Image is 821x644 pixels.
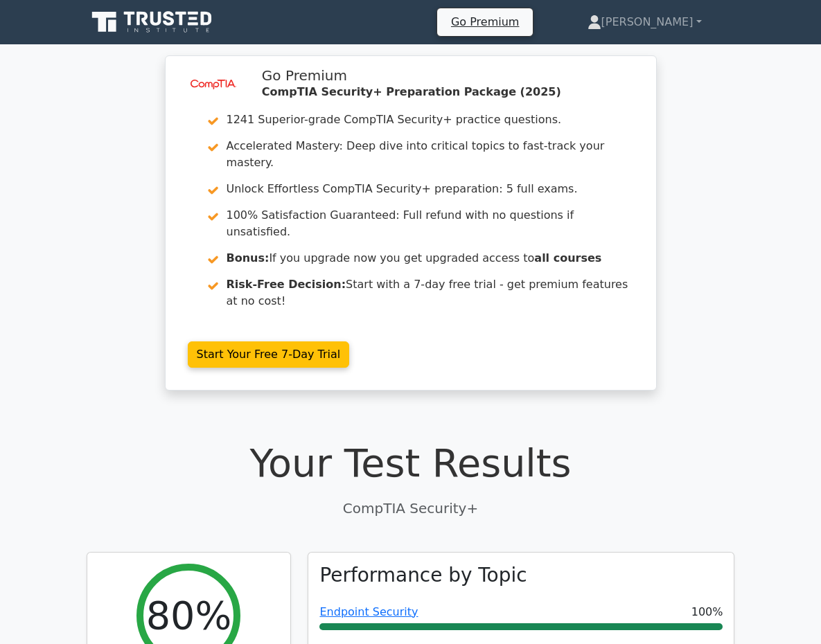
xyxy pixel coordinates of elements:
p: CompTIA Security+ [87,498,735,519]
span: 100% [691,604,723,620]
a: Start Your Free 7-Day Trial [188,341,350,368]
a: Go Premium [443,12,527,31]
h1: Your Test Results [87,440,735,487]
a: [PERSON_NAME] [554,8,735,36]
h3: Performance by Topic [319,564,527,587]
a: Endpoint Security [319,605,418,618]
h2: 80% [146,593,232,639]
